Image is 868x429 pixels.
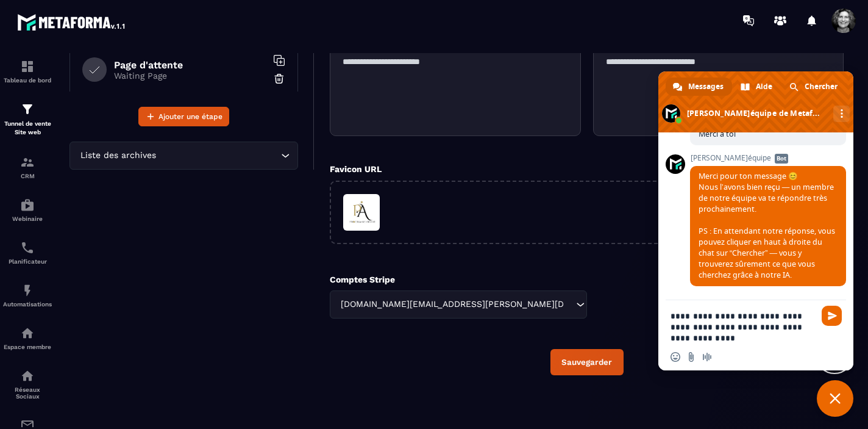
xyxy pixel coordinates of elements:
[3,93,52,146] a: formationformationTunnel de vente Site web
[3,344,52,350] p: Espace membre
[3,317,52,359] a: automationsautomationsEspace membre
[338,298,564,311] span: [DOMAIN_NAME][EMAIL_ADDRESS][PERSON_NAME][DOMAIN_NAME]
[20,369,35,383] img: social-network
[138,107,229,126] button: Ajouter une étape
[330,164,382,174] label: Favicon URL
[3,189,52,231] a: automationsautomationsWebinaire
[756,78,772,96] span: Aide
[733,78,781,96] div: Aide
[3,146,52,189] a: formationformationCRM
[114,71,266,81] p: Waiting Page
[3,231,52,274] a: schedulerschedulerPlanificateur
[564,298,573,311] input: Search for option
[3,120,52,137] p: Tunnel de vente Site web
[686,352,696,362] span: Envoyer un fichier
[20,59,35,74] img: formation
[782,78,846,96] div: Chercher
[77,149,158,162] span: Liste des archives
[3,50,52,93] a: formationformationTableau de bord
[699,171,835,280] span: Merci pour ton message 😊 Nous l’avons bien reçu — un membre de notre équipe va te répondre très p...
[671,311,814,344] textarea: Entrez votre message...
[273,73,285,85] img: trash
[158,149,278,162] input: Search for option
[3,301,52,308] p: Automatisations
[3,173,52,179] p: CRM
[3,359,52,409] a: social-networksocial-networkRéseaux Sociaux
[20,240,35,255] img: scheduler
[158,110,222,123] span: Ajouter une étape
[702,352,712,362] span: Message audio
[3,258,52,265] p: Planificateur
[805,78,838,96] span: Chercher
[20,155,35,170] img: formation
[114,59,266,71] h6: Page d'attente
[20,326,35,341] img: automations
[688,78,724,96] span: Messages
[20,283,35,298] img: automations
[666,78,732,96] div: Messages
[775,154,788,164] span: Bot
[3,386,52,400] p: Réseaux Sociaux
[69,142,298,170] div: Search for option
[833,106,850,122] div: Autres canaux
[17,11,127,33] img: logo
[20,102,35,117] img: formation
[822,306,842,326] span: Envoyer
[671,352,680,362] span: Insérer un emoji
[550,349,624,375] button: Sauvegarder
[20,198,35,212] img: automations
[690,154,846,162] span: [PERSON_NAME]équipe
[3,77,52,84] p: Tableau de bord
[330,275,587,284] p: Comptes Stripe
[817,380,853,417] div: Fermer le chat
[3,274,52,317] a: automationsautomationsAutomatisations
[3,215,52,222] p: Webinaire
[330,290,587,319] div: Search for option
